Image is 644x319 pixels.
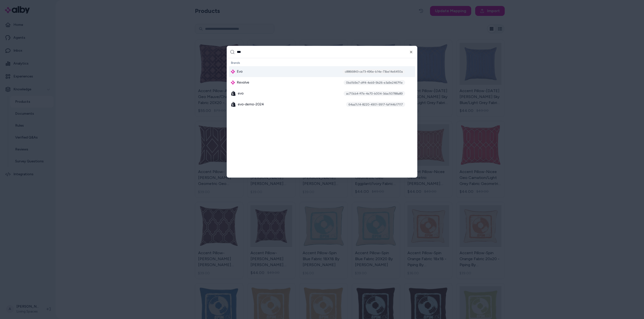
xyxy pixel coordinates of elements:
[238,102,264,107] span: evo-demo-2024
[229,59,415,66] div: Brands
[237,80,249,85] span: Revolve
[231,70,235,73] img: alby Logo
[237,69,243,74] span: Evo
[231,80,235,84] img: alby Logo
[344,80,405,85] div: 0bd1b9e7-dff4-4eb9-9b26-e3a9e2467f1e
[342,69,405,74] div: c8866843-ce73-496e-b14e-73be14e6450a
[238,91,244,96] span: evo
[346,102,405,107] div: 64aa7c14-8220-4901-9917-faf144b17117
[344,91,405,96] div: ac713cb4-ff7e-4e70-b004-3dac50788a89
